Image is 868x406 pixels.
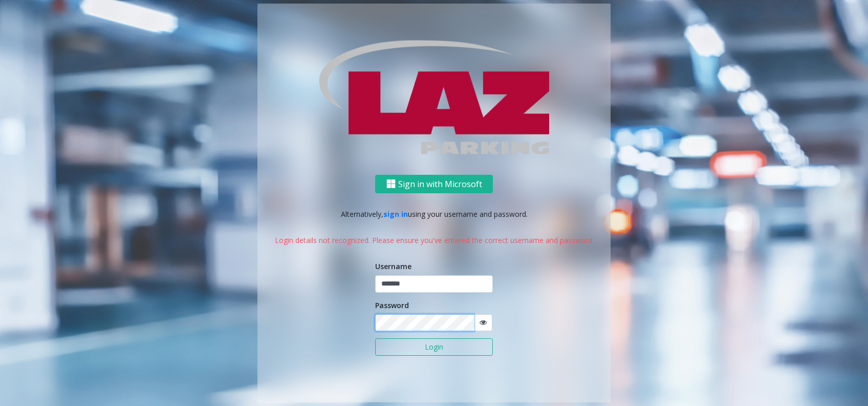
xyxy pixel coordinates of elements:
[383,209,408,219] a: sign in
[268,235,600,246] p: Login details not recognized. Please ensure you've entered the correct username and password.
[375,300,409,311] label: Password
[268,209,600,219] p: Alternatively, using your username and password.
[375,261,411,272] label: Username
[375,175,493,194] button: Sign in with Microsoft
[375,338,493,356] button: Login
